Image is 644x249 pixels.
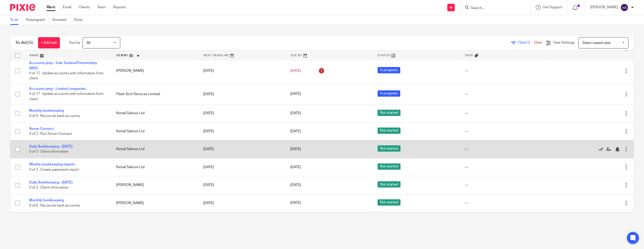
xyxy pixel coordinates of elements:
span: 0 of 2 · Client information [29,150,68,154]
a: + Add task [38,37,60,48]
a: Email [63,5,71,10]
a: Mark as done [598,147,606,152]
td: [DATE] [198,122,285,140]
div: --- [465,201,542,206]
div: --- [465,92,542,97]
td: Kintail Salmon Ltd [111,158,198,176]
span: View Settings [553,41,575,44]
span: Not started [378,145,400,152]
td: [DATE] [198,58,285,84]
span: [DATE] [290,130,301,133]
span: 0 of 2 · Create paperwork report [29,168,79,171]
img: svg%3E [620,4,628,12]
span: All [87,41,90,45]
a: Daily Bookkeeping - [DATE] [29,145,72,148]
td: [DATE] [198,104,285,122]
a: Clients [79,5,90,10]
a: Accounts prep - Sole Traders/Partnerships (IRIS) [29,61,97,70]
td: Kintail Salmon Ltd [111,104,198,122]
div: --- [465,165,542,170]
td: [DATE] [198,84,285,104]
h1: To do [15,40,33,45]
img: Pixie [10,4,35,11]
div: --- [465,111,542,116]
p: Due by [69,40,80,45]
td: [PERSON_NAME] [111,58,198,84]
td: Fleet-Tech Services Limited [111,84,198,104]
td: [DATE] [198,140,285,158]
a: Snoozed [52,15,70,25]
a: Clear [534,41,542,44]
td: [PERSON_NAME] [111,176,198,194]
div: --- [465,147,542,152]
span: Get Support [543,6,562,9]
td: [PERSON_NAME] [111,212,198,230]
a: Reassigned [26,15,49,25]
span: 0 of 2 · Run Xenon Connect [29,132,72,136]
div: --- [465,129,542,134]
span: [DATE] [290,165,301,169]
span: Not started [378,181,400,188]
a: Weekly bookkeeping reports [29,163,75,166]
span: 0 of 9 · Reconcile bank accounts [29,204,80,207]
td: [DATE] [198,158,285,176]
span: [DATE] [290,201,301,205]
div: --- [465,68,542,73]
td: Kintail Salmon Ltd [111,122,198,140]
span: (1) [526,41,530,44]
span: 0 of 2 · Client information [29,186,68,189]
td: [DATE] [198,194,285,212]
span: Not started [378,163,400,170]
td: [DATE] [198,176,285,194]
span: (35) [26,41,33,45]
td: [PERSON_NAME] [111,194,198,212]
a: Accounts prep - Limited companies [29,87,86,91]
span: 4 of 17 · Update accounts with information from client [29,92,104,101]
span: 0 of 9 · Reconcile bank accounts [29,114,80,118]
span: [DATE] [290,183,301,187]
a: To do [10,15,22,25]
span: [DATE] [290,112,301,115]
span: [DATE] [290,92,301,96]
span: Filter [518,41,534,44]
span: Not started [378,199,400,206]
span: [DATE] [290,147,301,151]
a: Team [97,5,106,10]
td: [DATE] [198,212,285,230]
span: [DATE] [290,69,301,73]
span: Not started [378,110,400,116]
div: --- [465,182,542,188]
p: [PERSON_NAME] [590,5,618,10]
a: Monthly bookkeeping [29,109,64,112]
span: In progress [378,90,400,97]
a: Daily Bookkeeping - [DATE] [29,181,72,184]
span: Select saved view [582,41,611,45]
span: Tags [465,54,473,57]
input: Search [470,6,515,11]
a: Monthly bookkeeping [29,199,64,202]
span: Not started [378,128,400,134]
a: Reports [113,5,126,10]
a: Work [47,5,55,10]
a: Done [74,15,86,25]
span: 4 of 17 · Update accounts with information from client [29,72,104,80]
a: Xenon Connect [29,127,54,131]
td: Kintail Salmon Ltd [111,140,198,158]
span: In progress [378,67,400,73]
